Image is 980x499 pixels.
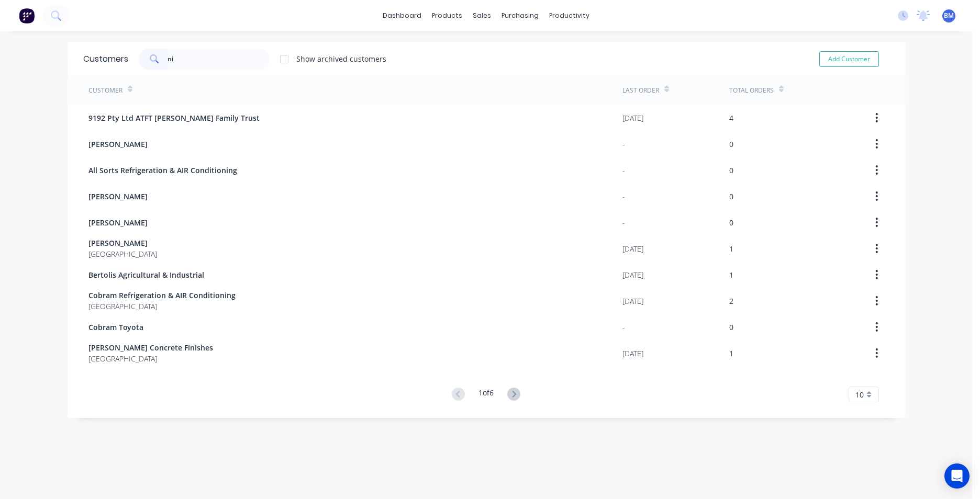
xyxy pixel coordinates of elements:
span: [PERSON_NAME] [88,237,157,248]
span: [PERSON_NAME] [88,217,148,228]
span: 9192 Pty Ltd ATFT [PERSON_NAME] Family Trust [88,112,260,123]
div: Total Orders [729,86,774,95]
div: Show archived customers [296,53,386,64]
span: 10 [855,389,864,400]
div: - [622,322,625,333]
div: 0 [729,191,733,202]
div: products [427,8,467,24]
div: 0 [729,139,733,150]
div: - [622,139,625,150]
span: [PERSON_NAME] [88,191,148,202]
span: Cobram Toyota [88,322,143,333]
span: [GEOGRAPHIC_DATA] [88,301,236,312]
div: 1 of 6 [478,387,494,402]
span: [PERSON_NAME] Concrete Finishes [88,342,213,353]
img: Factory [19,8,35,24]
div: - [622,217,625,228]
div: 1 [729,269,733,280]
span: BM [944,11,954,20]
div: [DATE] [622,348,643,359]
div: - [622,165,625,176]
input: Search customers... [168,49,270,70]
div: [DATE] [622,269,643,280]
a: dashboard [377,8,427,24]
div: 1 [729,348,733,359]
div: Customer [88,86,122,95]
div: 1 [729,243,733,254]
div: Last Order [622,86,659,95]
span: Bertolis Agricultural & Industrial [88,269,204,280]
span: [GEOGRAPHIC_DATA] [88,248,157,259]
div: - [622,191,625,202]
div: [DATE] [622,243,643,254]
div: Customers [83,53,128,65]
div: [DATE] [622,112,643,123]
div: 0 [729,217,733,228]
span: [GEOGRAPHIC_DATA] [88,353,213,364]
span: [PERSON_NAME] [88,139,148,150]
div: 0 [729,322,733,333]
span: All Sorts Refrigeration & AIR Conditioning [88,165,237,176]
span: Cobram Refrigeration & AIR Conditioning [88,290,236,301]
button: Add Customer [819,51,879,67]
div: 0 [729,165,733,176]
div: purchasing [496,8,544,24]
div: 4 [729,112,733,123]
div: sales [467,8,496,24]
div: productivity [544,8,595,24]
div: Open Intercom Messenger [944,463,970,489]
div: [DATE] [622,296,643,307]
div: 2 [729,296,733,307]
